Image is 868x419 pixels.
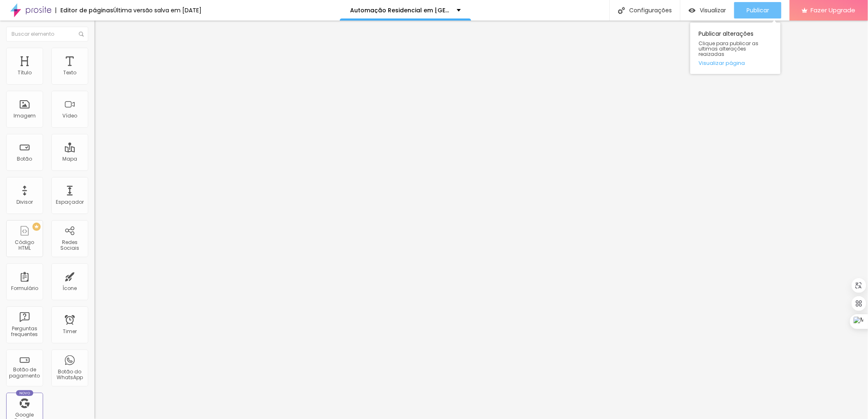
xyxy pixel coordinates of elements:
[734,2,781,18] button: Publicar
[63,70,76,76] div: Texto
[53,369,86,381] div: Botão do WhatsApp
[350,7,451,13] p: Automação Residencial em [GEOGRAPHIC_DATA] SP
[8,326,41,338] div: Perguntas frequentes
[6,27,88,41] input: Buscar elemento
[53,239,86,251] div: Redes Sociais
[79,32,84,37] img: Icone
[55,7,113,13] div: Editor de páginas
[690,23,781,74] div: Publicar alterações
[62,156,77,162] div: Mapa
[63,329,77,334] div: Timer
[63,285,77,291] div: Ícone
[62,113,77,119] div: Vídeo
[680,2,734,18] button: Visualizar
[618,7,625,14] img: Icone
[8,367,41,379] div: Botão de pagamento
[16,199,33,205] div: Divisor
[113,7,202,13] div: Última versão salva em [DATE]
[16,390,34,396] div: Novo
[8,239,41,251] div: Código HTML
[689,7,696,14] img: view-1.svg
[699,41,772,57] span: Clique para publicar as ultimas alterações reaizadas
[17,156,32,162] div: Botão
[699,60,772,66] a: Visualizar página
[94,21,868,419] iframe: Editor
[56,199,84,205] div: Espaçador
[811,7,856,14] span: Fazer Upgrade
[11,285,38,291] div: Formulário
[747,7,769,14] span: Publicar
[700,7,726,14] span: Visualizar
[18,70,32,76] div: Título
[14,113,36,119] div: Imagem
